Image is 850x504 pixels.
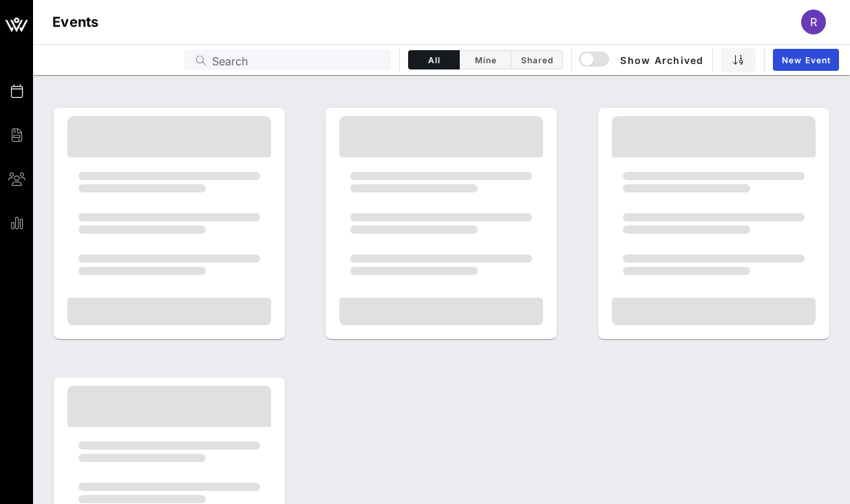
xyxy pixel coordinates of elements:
[468,55,502,65] span: Mine
[408,50,460,69] button: All
[520,55,554,65] span: Shared
[417,55,451,65] span: All
[52,11,99,33] h1: Events
[773,49,839,71] a: New Event
[801,10,826,34] div: R
[810,15,817,29] span: R
[511,50,563,69] button: Shared
[581,52,703,68] span: Show Archived
[460,50,511,69] button: Mine
[781,55,831,65] span: New Event
[580,47,704,72] button: Show Archived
